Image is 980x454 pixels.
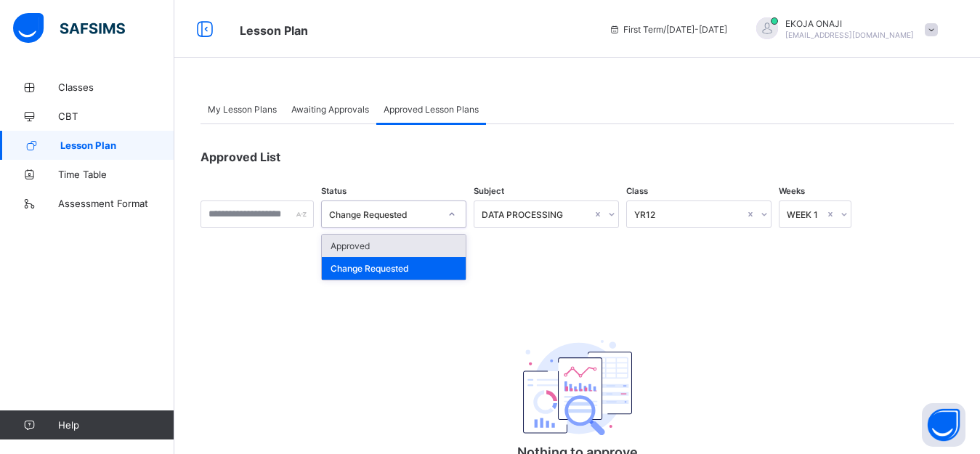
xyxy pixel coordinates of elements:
[634,209,745,220] div: YR12
[240,23,308,38] span: Lesson Plan
[384,104,479,115] span: Approved Lesson Plans
[201,150,280,164] span: Approved List
[779,186,805,196] span: Weeks
[58,419,174,431] span: Help
[329,209,440,220] div: Change Requested
[523,340,632,436] img: classEmptyState.7d4ec5dc6d57f4e1adfd249b62c1c528.svg
[13,13,125,44] img: safsims
[58,169,174,180] span: Time Table
[785,18,914,29] span: EKOJA ONAJI
[785,31,914,39] span: [EMAIL_ADDRESS][DOMAIN_NAME]
[742,17,945,41] div: EKOJAONAJI
[322,235,466,257] div: Approved
[58,198,174,209] span: Assessment Format
[321,186,347,196] span: Status
[922,403,965,447] button: Open asap
[626,186,648,196] span: Class
[482,209,592,220] div: DATA PROCESSING
[474,186,504,196] span: Subject
[787,209,825,220] div: WEEK 1
[58,81,174,93] span: Classes
[609,24,727,35] span: session/term information
[291,104,369,115] span: Awaiting Approvals
[322,257,466,280] div: Change Requested
[208,104,277,115] span: My Lesson Plans
[58,110,174,122] span: CBT
[60,139,174,151] span: Lesson Plan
